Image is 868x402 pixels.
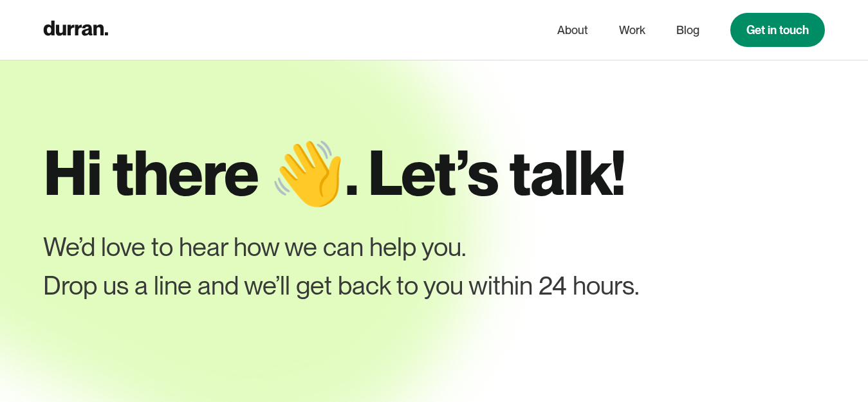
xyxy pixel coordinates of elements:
a: Work [619,18,645,42]
a: home [43,17,108,42]
a: Blog [676,18,699,42]
h1: Hi there 👋. Let’s talk! [43,139,824,207]
a: About [557,18,588,42]
div: We’d love to hear how we can help you. Drop us a line and we’ll get back to you within 24 hours. [43,228,746,305]
a: Get in touch [730,13,825,47]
